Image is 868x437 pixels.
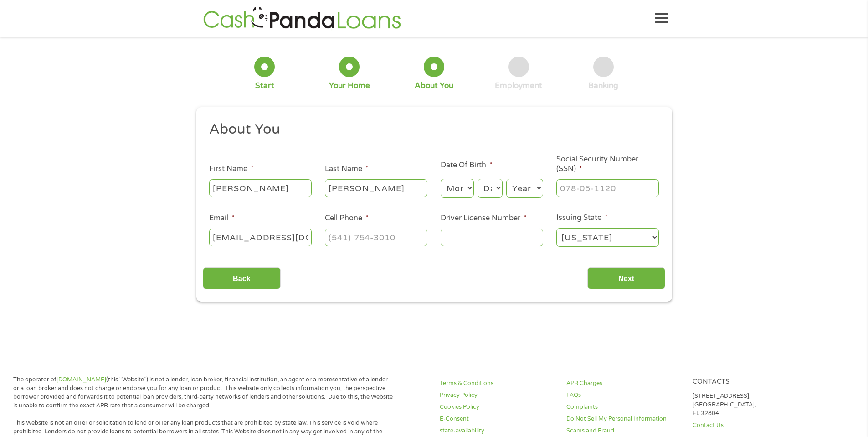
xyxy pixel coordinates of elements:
a: FAQs [566,391,682,400]
div: About You [415,81,453,91]
a: Contact Us [693,421,808,430]
a: Do Not Sell My Personal Information [566,415,682,423]
label: Driver License Number [441,213,527,223]
div: Your Home [329,81,370,91]
input: john@gmail.com [209,229,312,246]
div: Employment [495,81,542,91]
input: John [209,179,312,197]
label: Email [209,213,235,223]
label: Cell Phone [325,213,369,223]
a: Privacy Policy [440,391,555,400]
a: Terms & Conditions [440,379,555,388]
div: Start [255,81,274,91]
a: Complaints [566,403,682,411]
input: Smith [325,179,427,197]
input: (541) 754-3010 [325,229,427,246]
a: APR Charges [566,379,682,388]
h4: Contacts [693,378,808,386]
p: The operator of (this “Website”) is not a lender, loan broker, financial institution, an agent or... [13,375,393,410]
input: Back [203,267,281,290]
label: Date Of Birth [441,161,493,170]
a: E-Consent [440,415,555,423]
label: Last Name [325,164,369,174]
input: 078-05-1120 [556,179,659,197]
h2: About You [209,120,652,139]
a: Cookies Policy [440,403,555,411]
label: First Name [209,164,254,174]
a: state-availability [440,427,555,435]
p: [STREET_ADDRESS], [GEOGRAPHIC_DATA], FL 32804. [693,392,808,418]
a: [DOMAIN_NAME] [56,376,106,383]
label: Social Security Number (SSN) [556,155,659,174]
a: Scams and Fraud [566,427,682,435]
label: Issuing State [556,213,608,223]
input: Next [587,267,665,290]
img: GetLoanNow Logo [200,5,404,31]
div: Banking [588,81,618,91]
